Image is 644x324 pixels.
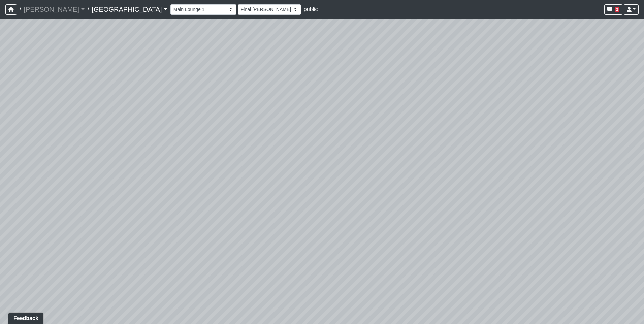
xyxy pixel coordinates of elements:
[17,3,24,16] span: /
[24,3,85,16] a: [PERSON_NAME]
[304,6,318,12] span: public
[5,311,45,324] iframe: Ybug feedback widget
[604,4,622,15] button: 2
[85,3,92,16] span: /
[615,7,619,12] span: 2
[92,3,167,16] a: [GEOGRAPHIC_DATA]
